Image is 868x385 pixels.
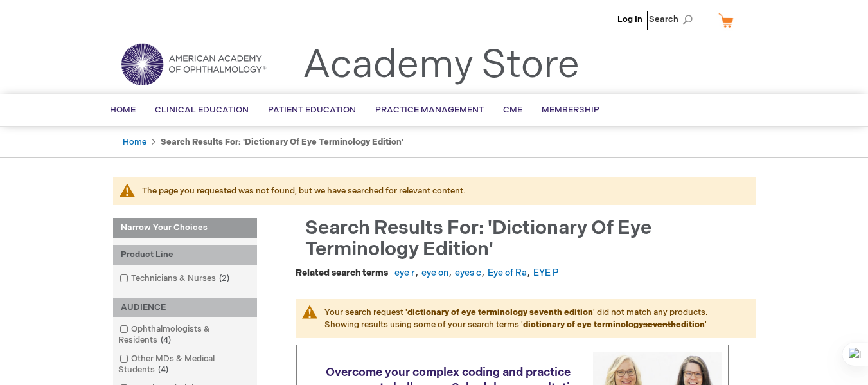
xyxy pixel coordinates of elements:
[116,323,254,346] a: Ophthalmologists & Residents4
[542,105,599,115] span: Membership
[303,42,580,89] a: Academy Store
[116,273,235,285] a: Technicians & Nurses2
[649,6,698,32] span: Search
[617,14,642,24] a: Log In
[142,185,743,197] div: The page you requested was not found, but we have searched for relevant content.
[155,105,249,115] span: Clinical Education
[123,137,146,147] a: Home
[116,353,254,376] a: Other MDs & Medical Students4
[375,105,484,115] span: Practice Management
[113,298,257,318] div: AUDIENCE
[157,335,174,345] span: 4
[296,267,388,280] dt: Related search terms
[421,267,448,278] a: eye on
[155,364,172,375] span: 4
[268,105,356,115] span: Patient Education
[455,267,481,278] a: eyes c
[216,273,233,283] span: 2
[305,217,651,261] span: Search results for: 'dictionary of eye terminology edition'
[394,267,415,278] a: eye r
[523,319,705,330] strong: dictionary of eye terminology edition
[643,319,676,330] strike: seventh
[161,137,403,147] strong: Search results for: 'dictionary of eye terminology edition'
[488,267,527,278] a: Eye of Ra
[533,267,558,278] a: EYE P
[296,299,756,338] p: Your search request ' ' did not match any products. Showing results using some of your search ter...
[110,105,136,115] span: Home
[503,105,522,115] span: CME
[113,245,257,265] div: Product Line
[113,218,257,238] strong: Narrow Your Choices
[407,307,593,318] strong: dictionary of eye terminology seventh edition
